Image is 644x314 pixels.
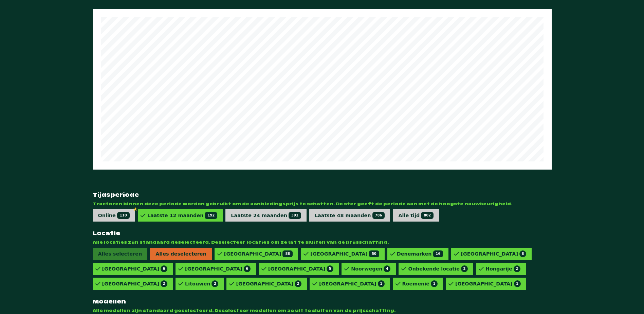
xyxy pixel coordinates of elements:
span: 8 [519,250,526,257]
span: 2 [211,280,218,287]
div: [GEOGRAPHIC_DATA] [236,280,301,287]
span: 1 [431,280,438,287]
span: 110 [117,212,130,219]
div: [GEOGRAPHIC_DATA] [319,280,385,287]
span: 4 [384,265,390,272]
strong: Modellen [93,298,552,305]
span: Alle modellen zijn standaard geselecteerd. Deselecteer modellen om ze uit te sluiten van de prijs... [93,308,552,313]
span: 802 [421,212,434,219]
div: Alle tijd [398,212,434,219]
div: Laatste 48 maanden [315,212,385,219]
span: Alles deselecteren [150,248,212,260]
div: [GEOGRAPHIC_DATA] [102,265,168,272]
div: Noorwegen [351,265,390,272]
strong: Locatie [93,230,552,237]
div: Online [98,212,130,219]
span: 50 [369,250,379,257]
div: Roemenië [402,280,438,287]
div: [GEOGRAPHIC_DATA] [461,250,526,257]
span: 1 [514,280,521,287]
span: 2 [295,280,301,287]
span: Alle locaties zijn standaard geselecteerd. Deselecteer locaties om ze uit te sluiten van de prijs... [93,240,552,245]
span: 1 [378,280,385,287]
span: 786 [372,212,385,219]
span: Tractoren binnen deze periode worden gebruikt om de aanbiedingsprijs te schatten. De ster geeft d... [93,201,552,207]
div: Hongarije [485,265,520,272]
span: 88 [282,250,293,257]
div: Onbekende locatie [408,265,467,272]
span: 2 [461,265,468,272]
span: 5 [327,265,333,272]
span: 2 [161,280,167,287]
span: 6 [161,265,167,272]
span: 2 [514,265,520,272]
div: [GEOGRAPHIC_DATA] [455,280,521,287]
strong: Tijdsperiode [93,191,552,198]
span: 6 [244,265,251,272]
div: Laatste 24 maanden [231,212,301,219]
span: Alles selecteren [93,248,148,260]
span: 192 [205,212,217,219]
span: 391 [289,212,301,219]
div: Laatste 12 maanden [147,212,218,219]
div: [GEOGRAPHIC_DATA] [310,250,379,257]
div: Litouwen [185,280,218,287]
div: Denemarken [397,250,443,257]
div: [GEOGRAPHIC_DATA] [102,280,168,287]
div: [GEOGRAPHIC_DATA] [185,265,251,272]
div: [GEOGRAPHIC_DATA] [224,250,293,257]
span: 16 [433,250,443,257]
div: [GEOGRAPHIC_DATA] [268,265,334,272]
